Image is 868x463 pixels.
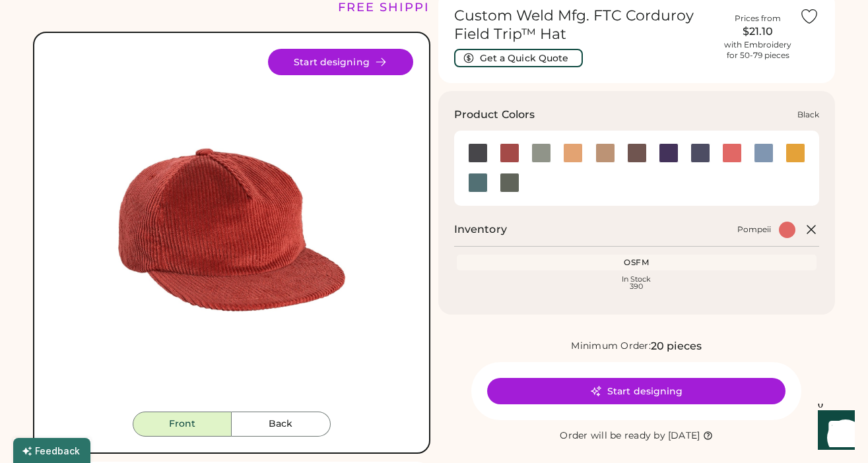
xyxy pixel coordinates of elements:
h1: Custom Weld Mfg. FTC Corduroy Field Trip™ Hat [454,7,717,44]
div: 20 pieces [651,338,702,354]
div: Minimum Order: [571,340,651,353]
div: Prices from [735,13,781,24]
img: FTC - Pompeii Front Image [50,49,413,412]
div: Order will be ready by [560,429,665,443]
iframe: Front Chat [805,404,862,460]
button: Back [232,412,331,437]
div: In Stock 390 [459,276,815,290]
button: Front [133,412,232,437]
div: FTC Style Image [50,49,413,412]
div: [DATE] [668,429,700,443]
div: Pompeii [737,224,771,235]
h2: Inventory [454,222,507,237]
div: with Embroidery for 50-79 pieces [724,40,791,61]
button: Get a Quick Quote [454,49,583,67]
h3: Product Colors [454,107,535,123]
button: Start designing [487,378,785,404]
button: Start designing [268,49,413,75]
div: OSFM [459,257,815,268]
div: $21.10 [724,24,791,40]
div: Black [797,109,819,120]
